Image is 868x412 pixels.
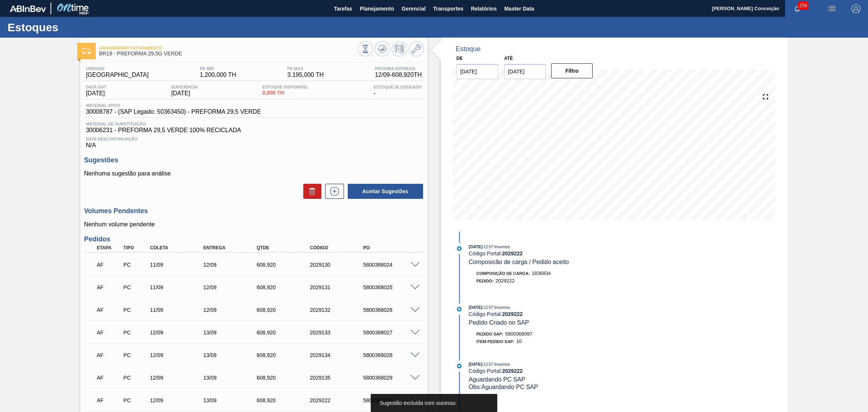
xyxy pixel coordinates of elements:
div: 2029135 [308,375,369,381]
div: Pedido de Compra [122,330,150,336]
button: Notificações [785,3,809,14]
span: Estoque Disponível [262,85,309,89]
span: - 12:57 [483,362,493,366]
div: - [371,85,423,97]
span: : Insumos [493,305,510,310]
span: Material de Substituição [86,122,422,126]
div: Código Portal: [469,311,648,317]
div: 608,920 [255,375,315,381]
div: 5800368026 [361,307,422,313]
span: Item pedido SAP: [477,339,515,344]
div: 12/09/2025 [202,307,262,313]
span: Relatórios [471,4,497,13]
div: Aguardando Faturamento [95,347,124,363]
img: atual [457,307,462,311]
span: Data out [86,85,107,89]
span: Planejamento [360,4,394,13]
div: Aguardando Faturamento [95,324,124,341]
span: [DATE] [171,90,197,97]
button: Atualizar Gráfico [375,41,390,56]
div: Código [308,245,369,250]
div: 5800368027 [361,330,422,336]
div: Aguardando Faturamento [95,392,124,409]
div: Coleta [148,245,209,250]
div: 5800368028 [361,352,422,358]
div: Entrega [202,245,262,250]
div: Estoque [456,45,481,53]
h1: Estoques [8,23,141,32]
h3: Volumes Pendentes [84,207,424,215]
span: BR18 - PREFORMA 29,5G VERDE [99,51,358,56]
div: Aceitar Sugestões [344,183,424,200]
div: 608,920 [255,307,315,313]
p: AF [97,352,122,358]
div: 5800368029 [361,375,422,381]
div: 2029133 [308,330,369,336]
div: Pedido de Compra [122,352,150,358]
img: Ícone [82,48,91,54]
div: 12/09/2025 [148,375,209,381]
strong: 2029222 [502,311,523,317]
div: 12/09/2025 [202,284,262,290]
span: Obs: Aguardando PC SAP [469,384,538,390]
div: 5800368024 [361,262,422,268]
p: Nenhuma sugestão para análise [84,170,424,177]
h3: Sugestões [84,156,424,164]
div: Aguardando Faturamento [95,302,124,318]
input: dd/mm/yyyy [504,64,546,79]
strong: 2029222 [502,250,523,256]
div: 608,920 [255,397,315,403]
p: AF [97,397,122,403]
div: Aguardando Faturamento [95,279,124,296]
span: : Insumos [493,244,510,249]
span: Suficiência [171,85,197,89]
div: 608,920 [255,284,315,290]
span: Pedido Criado no SAP [469,319,529,326]
div: Pedido de Compra [122,262,150,268]
p: AF [97,262,122,268]
span: PE MAX [287,66,324,71]
span: Master Data [504,4,534,13]
div: 13/09/2025 [202,330,262,336]
span: Tarefas [334,4,352,13]
div: 12/09/2025 [202,262,262,268]
p: Nenhum volume pendente [84,221,424,228]
div: Excluir Sugestões [300,184,321,199]
span: 259 [798,2,808,10]
div: 12/09/2025 [148,352,209,358]
button: Visão Geral dos Estoques [358,41,373,56]
div: 5800368025 [361,284,422,290]
img: userActions [827,4,836,13]
div: 2029131 [308,284,369,290]
input: dd/mm/yyyy [457,64,498,79]
img: TNhmsLtSVTkK8tSr43FrP2fwEKptu5GPRR3wAAAABJRU5ErkJggg== [10,5,46,12]
span: [DATE] [469,362,482,366]
span: Pedido SAP: [477,332,504,336]
label: De [457,56,463,61]
div: 13/09/2025 [202,375,262,381]
span: Transportes [433,4,463,13]
div: PO [361,245,422,250]
span: Sugestão excluída com sucesso. [380,400,457,406]
span: 2029222 [495,278,515,284]
div: Qtde [255,245,315,250]
img: atual [457,246,462,251]
span: 0,000 TH [262,90,309,96]
button: Ir ao Master Data / Geral [409,41,424,56]
div: 2029134 [308,352,369,358]
span: Pedido : [477,279,494,283]
p: AF [97,375,122,381]
div: 12/09/2025 [148,397,209,403]
span: 30008787 - (SAP Legado: 50363450) - PREFORMA 29,5 VERDE [86,108,261,115]
span: [DATE] [469,305,482,310]
span: Próxima Entrega [375,66,422,71]
span: Aguardando PC SAP [469,376,525,383]
p: AF [97,284,122,290]
label: Até [504,56,513,61]
div: 11/09/2025 [148,284,209,290]
div: Tipo [122,245,150,250]
span: Estoque Bloqueado [373,85,422,89]
span: 5800368097 [505,331,532,337]
button: Programar Estoque [392,41,407,56]
img: atual [457,364,462,368]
